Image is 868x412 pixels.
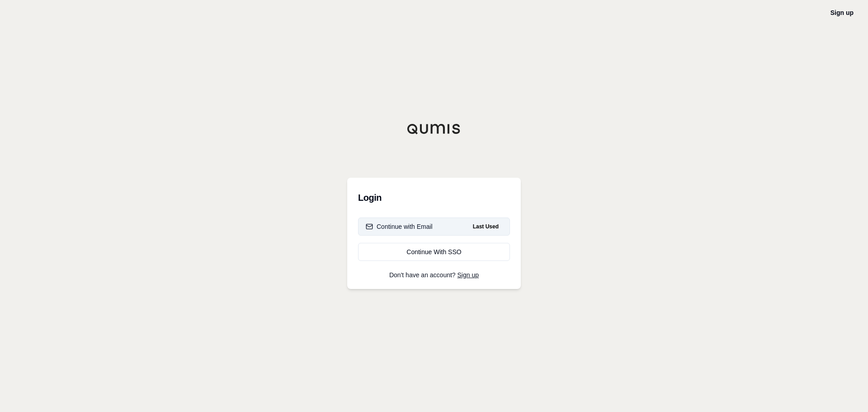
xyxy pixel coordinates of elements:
[469,221,502,232] span: Last Used
[358,272,510,278] p: Don't have an account?
[358,243,510,261] a: Continue With SSO
[366,247,502,256] div: Continue With SSO
[366,222,433,231] div: Continue with Email
[358,218,510,236] button: Continue with EmailLast Used
[458,271,479,279] a: Sign up
[358,189,510,207] h3: Login
[407,123,461,134] img: Qumis
[830,9,854,16] a: Sign up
